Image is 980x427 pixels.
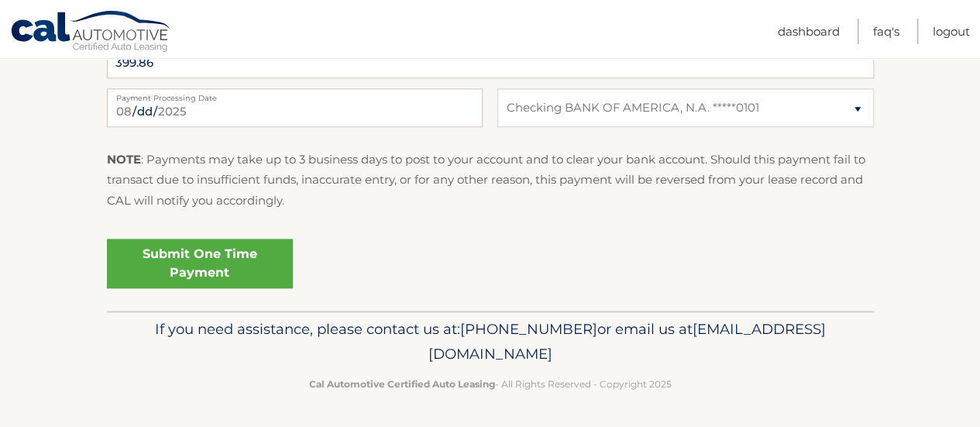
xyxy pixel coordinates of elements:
input: Payment Amount [107,40,874,78]
label: Payment Processing Date [107,88,483,101]
a: Submit One Time Payment [107,239,293,288]
a: Cal Automotive [10,10,173,55]
input: Payment Date [107,88,483,127]
span: [PHONE_NUMBER] [460,320,597,338]
a: FAQ's [873,19,899,44]
p: If you need assistance, please contact us at: or email us at [117,317,864,367]
a: Dashboard [778,19,840,44]
p: : Payments may take up to 3 business days to post to your account and to clear your bank account.... [107,150,874,211]
p: - All Rights Reserved - Copyright 2025 [117,376,864,392]
a: Logout [933,19,970,44]
strong: NOTE [107,152,141,167]
strong: Cal Automotive Certified Auto Leasing [309,378,495,390]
